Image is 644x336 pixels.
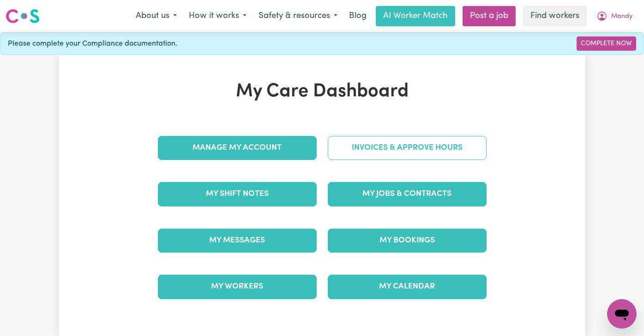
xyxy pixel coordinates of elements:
a: My Jobs & Contracts [328,182,487,206]
button: About us [130,6,183,26]
a: Find workers [523,6,587,26]
button: My Account [590,6,638,26]
a: My Workers [158,275,317,299]
a: Post a job [463,6,516,26]
a: Manage My Account [158,136,317,160]
span: Mandy [611,12,632,22]
a: My Calendar [328,275,487,299]
button: How it works [183,6,253,26]
a: My Bookings [328,229,487,253]
h1: My Care Dashboard [152,81,492,103]
a: My Shift Notes [158,182,317,206]
a: Careseekers logo [6,6,40,27]
button: Safety & resources [253,6,343,26]
a: My Messages [158,229,317,253]
span: Please complete your Compliance documentation. [8,38,177,49]
a: AI Worker Match [376,6,455,26]
a: Complete Now [577,36,636,51]
a: Blog [343,6,372,26]
iframe: Button to launch messaging window [607,299,637,329]
a: Invoices & Approve Hours [328,136,487,160]
img: Careseekers logo [6,8,40,24]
